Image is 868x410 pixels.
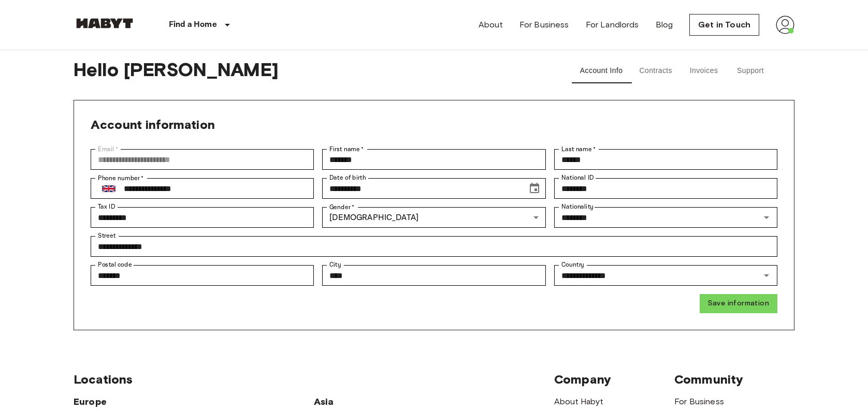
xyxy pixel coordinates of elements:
label: Nationality [561,202,594,211]
div: Street [91,236,777,257]
a: About [479,19,503,31]
span: Asia [314,396,334,407]
span: Locations [74,372,133,387]
label: Date of birth [329,173,366,182]
a: For Business [674,397,724,406]
a: For Landlords [586,19,639,31]
button: Contracts [631,58,681,83]
a: About Habyt [554,397,603,406]
button: Account Info [572,58,631,83]
label: Phone number [98,173,144,183]
span: Hello [PERSON_NAME] [74,58,543,83]
button: Invoices [681,58,727,83]
img: Habyt [74,18,136,28]
label: City [329,260,341,269]
div: City [322,265,545,286]
div: Email [91,149,314,170]
span: Company [554,372,611,387]
div: Postal code [91,265,314,286]
button: Open [759,210,774,225]
button: Support [727,58,774,83]
button: Choose date, selected date is Jun 27, 1991 [524,178,545,199]
label: Gender [329,202,354,212]
span: Account information [91,117,215,132]
label: Tax ID [98,202,115,211]
div: Last name [554,149,777,170]
div: [DEMOGRAPHIC_DATA] [322,207,545,228]
img: avatar [776,16,794,34]
button: Select country [98,178,120,199]
label: Last name [561,144,596,154]
label: Email [98,144,118,154]
label: Country [561,260,584,269]
a: Blog [656,19,673,31]
div: First name [322,149,545,170]
a: Get in Touch [689,14,759,36]
label: Street [98,231,115,240]
img: United Kingdom [102,185,115,192]
button: Open [759,268,774,283]
span: Community [674,372,743,387]
div: Tax ID [91,207,314,228]
span: Europe [74,396,107,407]
button: Save information [700,294,777,313]
a: For Business [519,19,569,31]
label: National ID [561,173,594,182]
p: Find a Home [169,19,217,31]
div: National ID [554,178,777,199]
label: First name [329,144,364,154]
label: Postal code [98,260,132,269]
